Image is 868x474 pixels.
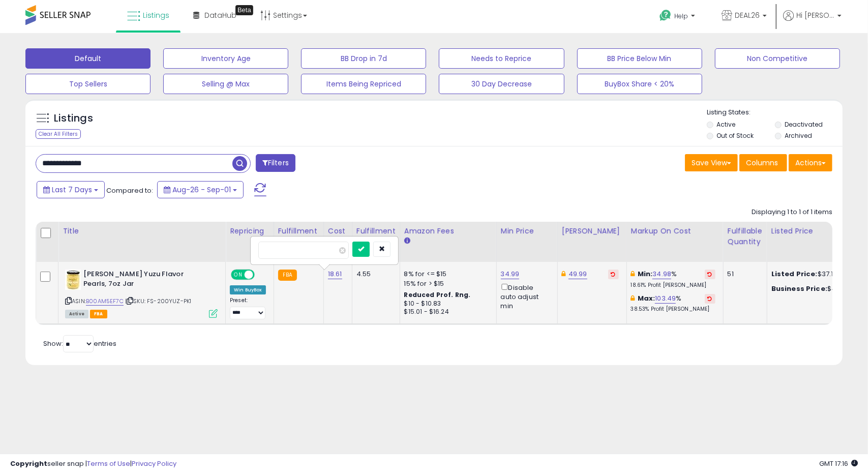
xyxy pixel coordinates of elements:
button: Non Competitive [715,48,840,69]
th: The percentage added to the cost of goods (COGS) that forms the calculator for Min & Max prices. [626,222,723,262]
div: Repricing [230,226,270,236]
i: Get Help [659,9,672,22]
button: Filters [256,154,295,172]
p: 18.61% Profit [PERSON_NAME] [631,282,715,289]
b: Max: [638,293,655,303]
h5: Listings [54,111,93,126]
span: DEAL26 [735,10,760,20]
b: Listed Price: [771,269,818,279]
div: % [631,270,715,288]
p: Listing States: [707,108,843,117]
div: $15.01 - $16.24 [404,308,489,316]
button: Inventory Age [163,48,288,69]
p: 38.53% Profit [PERSON_NAME] [631,306,715,313]
div: [PERSON_NAME] [562,226,622,236]
button: BB Price Below Min [577,48,702,69]
button: Save View [685,154,738,171]
span: Listings [143,10,169,20]
span: | SKU: FS-200YUZ-PK1 [125,297,191,305]
a: Hi [PERSON_NAME] [783,10,842,33]
span: Hi [PERSON_NAME] [796,10,834,20]
button: Last 7 Days [37,181,105,198]
a: Help [651,2,705,33]
small: Amazon Fees. [404,236,410,246]
div: Title [63,226,221,236]
div: Fulfillment [278,226,319,236]
div: $37.12 [771,270,856,279]
label: Active [717,120,736,129]
span: OFF [253,271,270,279]
button: BB Drop in 7d [301,48,426,69]
div: Listed Price [771,226,859,236]
button: 30 Day Decrease [439,74,564,94]
span: DataHub [204,10,236,20]
img: 41YcFjCDccL._SL40_.jpg [65,270,81,290]
div: $48.29 [771,284,856,293]
div: 15% for > $15 [404,279,489,288]
div: Win BuyBox [230,285,266,294]
span: Columns [746,158,778,168]
b: Business Price: [771,284,827,293]
button: Items Being Repriced [301,74,426,94]
div: Fulfillable Quantity [728,226,763,247]
span: All listings currently available for purchase on Amazon [65,310,88,318]
div: Min Price [501,226,553,236]
a: 103.49 [655,293,676,304]
div: 4.55 [356,270,392,279]
a: 34.99 [501,269,520,279]
div: Fulfillment Cost [356,226,396,247]
button: Columns [739,154,787,171]
span: Aug-26 - Sep-01 [172,185,231,195]
button: Aug-26 - Sep-01 [157,181,244,198]
span: Compared to: [106,186,153,195]
div: Cost [328,226,348,236]
label: Deactivated [785,120,823,129]
div: ASIN: [65,270,218,317]
button: Selling @ Max [163,74,288,94]
button: BuyBox Share < 20% [577,74,702,94]
b: Min: [638,269,653,279]
span: Help [674,12,688,20]
div: 51 [728,270,759,279]
a: 18.61 [328,269,342,279]
button: Actions [789,154,832,171]
div: Clear All Filters [36,129,81,139]
div: Disable auto adjust min [501,282,550,311]
label: Out of Stock [717,131,754,140]
button: Needs to Reprice [439,48,564,69]
a: 34.98 [652,269,671,279]
div: % [631,294,715,313]
div: Tooltip anchor [235,5,253,15]
span: ON [232,271,245,279]
div: Displaying 1 to 1 of 1 items [752,208,832,217]
a: B00AM5EF7C [86,297,124,306]
div: Markup on Cost [631,226,719,236]
span: Last 7 Days [52,185,92,195]
a: 49.99 [568,269,587,279]
b: [PERSON_NAME] Yuzu Flavor Pearls, 7oz Jar [83,270,207,291]
div: Preset: [230,297,266,320]
button: Default [25,48,151,69]
button: Top Sellers [25,74,151,94]
label: Archived [785,131,812,140]
div: 8% for <= $15 [404,270,489,279]
small: FBA [278,270,297,281]
div: $10 - $10.83 [404,300,489,308]
div: Amazon Fees [404,226,492,236]
b: Reduced Prof. Rng. [404,290,471,299]
span: FBA [90,310,107,318]
span: Show: entries [43,339,116,348]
